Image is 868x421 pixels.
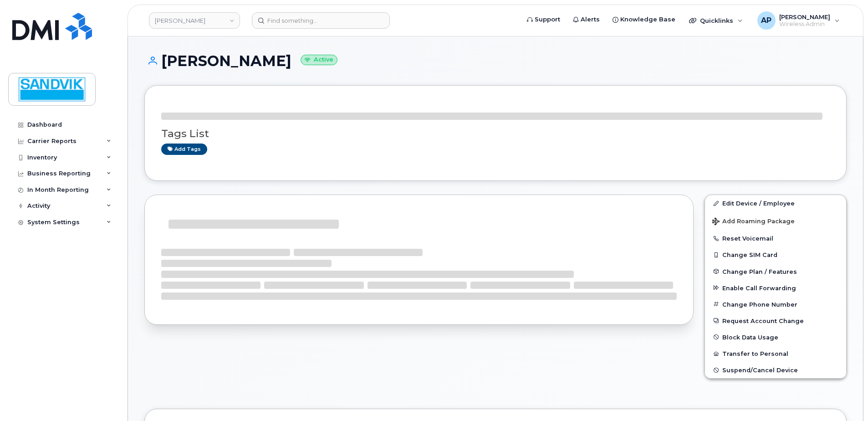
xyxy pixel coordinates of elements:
[144,53,847,69] h1: [PERSON_NAME]
[705,345,846,362] button: Transfer to Personal
[705,296,846,313] button: Change Phone Number
[722,367,798,374] span: Suspend/Cancel Device
[705,329,846,345] button: Block Data Usage
[705,230,846,246] button: Reset Voicemail
[705,263,846,280] button: Change Plan / Features
[705,280,846,296] button: Enable Call Forwarding
[161,144,207,155] a: Add tags
[705,362,846,378] button: Suspend/Cancel Device
[161,128,830,139] h3: Tags List
[705,195,846,211] a: Edit Device / Employee
[722,284,796,291] span: Enable Call Forwarding
[705,211,846,230] button: Add Roaming Package
[705,246,846,263] button: Change SIM Card
[705,313,846,329] button: Request Account Change
[722,268,797,275] span: Change Plan / Features
[301,55,337,65] small: Active
[712,218,795,226] span: Add Roaming Package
